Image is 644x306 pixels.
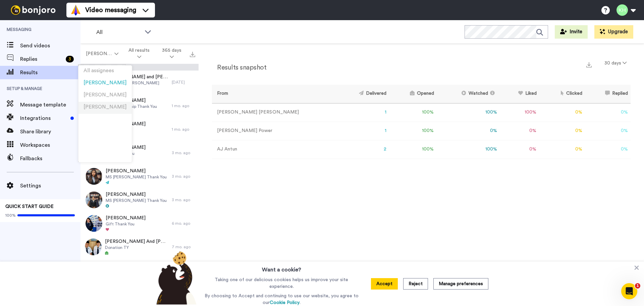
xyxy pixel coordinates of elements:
[190,52,195,57] img: export.svg
[172,197,195,203] div: 3 mo. ago
[20,101,80,109] span: Message template
[106,198,167,203] span: MS [PERSON_NAME] Thank You
[5,204,54,209] span: QUICK START GUIDE
[80,71,199,94] a: [PERSON_NAME] and [PERSON_NAME]Created by [PERSON_NAME][DATE]
[105,74,168,80] span: [PERSON_NAME] and [PERSON_NAME]
[84,80,127,85] span: [PERSON_NAME]
[203,276,360,290] p: Taking one of our delicious cookies helps us improve your site experience.
[337,140,389,159] td: 2
[437,122,500,140] td: 0 %
[500,122,539,140] td: 0 %
[172,103,195,108] div: 1 mo. ago
[188,49,197,59] button: Export all results that match these filters now.
[20,69,80,77] span: Results
[585,103,631,122] td: 0 %
[371,278,398,290] button: Accept
[403,278,428,290] button: Reject
[212,122,337,140] td: [PERSON_NAME] Power
[8,5,58,15] img: bj-logo-header-white.svg
[96,28,141,36] span: All
[106,215,146,221] span: [PERSON_NAME]
[584,59,594,69] button: Export a summary of each team member’s results that match this filter now.
[20,55,63,63] span: Replies
[172,150,195,156] div: 3 mo. ago
[80,64,199,71] div: Delivery History
[585,140,631,159] td: 0 %
[106,221,146,227] span: Gift Thank You
[85,238,102,255] img: 63d474e0-91a2-4f87-b18b-5fbae8c35907-thumb.jpg
[621,283,637,299] iframe: Intercom live chat
[437,85,500,103] th: Watched
[389,103,436,122] td: 100 %
[105,245,168,250] span: Donation TY
[212,64,266,71] h2: Results snapshot
[539,122,585,140] td: 0 %
[66,56,74,62] div: 3
[212,85,337,103] th: From
[80,141,199,165] a: [PERSON_NAME]Gift Thank You3 mo. ago
[84,104,127,110] span: [PERSON_NAME]
[539,140,585,159] td: 0 %
[172,80,195,85] div: [DATE]
[337,103,389,122] td: 1
[70,5,81,15] img: vm-color.svg
[203,293,360,306] p: By choosing to Accept and continuing to use our website, you agree to our .
[172,127,195,132] div: 1 mo. ago
[5,213,16,218] span: 100%
[86,50,113,57] span: [PERSON_NAME]
[85,5,136,15] span: Video messaging
[20,42,80,50] span: Send videos
[600,57,631,69] button: 30 days
[539,103,585,122] td: 0 %
[82,48,122,60] button: [PERSON_NAME]
[586,62,592,68] img: export.svg
[150,251,200,305] img: bear-with-cookie.png
[337,85,389,103] th: Delivered
[86,215,102,232] img: 94bd809b-033b-4223-b653-e59bb9bc55d0-thumb.jpg
[80,165,199,188] a: [PERSON_NAME]MS [PERSON_NAME] Thank You3 mo. ago
[106,174,167,180] span: MS [PERSON_NAME] Thank You
[80,212,199,235] a: [PERSON_NAME]Gift Thank You6 mo. ago
[433,278,488,290] button: Manage preferences
[500,103,539,122] td: 100 %
[20,141,80,149] span: Workspaces
[262,262,301,274] h3: Want a cookie?
[389,85,436,103] th: Opened
[585,85,631,103] th: Replied
[20,114,68,122] span: Integrations
[500,85,539,103] th: Liked
[80,188,199,212] a: [PERSON_NAME]MS [PERSON_NAME] Thank You3 mo. ago
[555,25,588,39] button: Invite
[106,191,167,198] span: [PERSON_NAME]
[80,118,199,141] a: [PERSON_NAME]Donation TY1 mo. ago
[80,235,199,259] a: [PERSON_NAME] And [PERSON_NAME]Donation TY7 mo. ago
[84,68,114,73] span: All assignees
[105,80,168,86] span: Created by [PERSON_NAME]
[84,92,127,97] span: [PERSON_NAME]
[172,221,195,226] div: 6 mo. ago
[437,103,500,122] td: 100 %
[172,244,195,250] div: 7 mo. ago
[337,122,389,140] td: 1
[172,174,195,179] div: 3 mo. ago
[270,300,300,305] a: Cookie Policy
[20,128,80,136] span: Share library
[585,122,631,140] td: 0 %
[389,140,436,159] td: 100 %
[635,283,640,289] span: 1
[594,25,633,39] button: Upgrade
[80,94,199,118] a: [PERSON_NAME]MS Sponsorship Thank You1 mo. ago
[389,122,436,140] td: 100 %
[86,168,102,185] img: f2db671a-bd83-4c85-8f35-a0d31f2a03a3-thumb.jpg
[156,44,188,63] button: 365 days
[80,259,199,282] a: [PERSON_NAME] And [PERSON_NAME]Donation TY7 mo. ago
[437,140,500,159] td: 100 %
[105,238,168,245] span: [PERSON_NAME] And [PERSON_NAME]
[86,191,102,208] img: 6f970ee1-bbf6-4353-b2c4-c1d9110224ed-thumb.jpg
[122,44,156,63] button: All results
[20,182,80,190] span: Settings
[212,103,337,122] td: [PERSON_NAME] [PERSON_NAME]
[20,155,80,163] span: Fallbacks
[539,85,585,103] th: Clicked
